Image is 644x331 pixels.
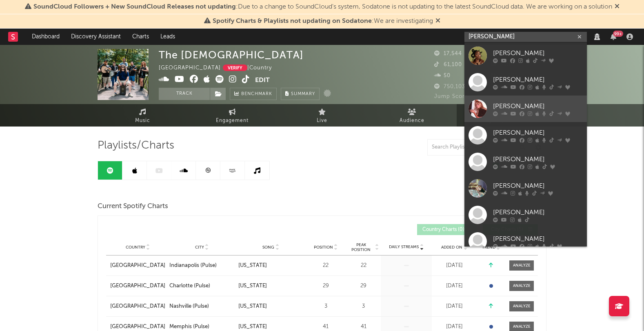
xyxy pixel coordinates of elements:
input: Search for artists [464,32,587,42]
a: [PERSON_NAME] [464,122,587,149]
a: Dashboard [26,29,65,45]
div: [DATE] [434,302,475,311]
div: 22 [348,262,379,270]
div: [PERSON_NAME] [493,48,583,58]
div: 29 [307,282,344,290]
a: [PERSON_NAME] [464,69,587,96]
div: [PERSON_NAME] [493,75,583,84]
a: Benchmark [230,88,277,100]
button: Country Charts(0) [417,224,477,235]
div: The [DEMOGRAPHIC_DATA] [159,49,304,61]
a: Charts [127,29,155,45]
span: Daily Streams [389,244,419,250]
span: 61,100 [434,62,462,67]
div: 29 [348,282,379,290]
div: [PERSON_NAME] [493,207,583,217]
a: Audience [367,104,457,127]
a: Engagement [187,104,277,127]
button: Verify [223,64,247,71]
div: 22 [307,262,344,270]
a: [GEOGRAPHIC_DATA] [110,302,165,311]
div: 41 [348,323,379,331]
div: [DATE] [434,282,475,290]
span: Live [317,116,327,126]
a: [GEOGRAPHIC_DATA] [110,282,165,290]
span: Country Charts ( 0 ) [422,227,464,232]
div: Charlotte (Pulse) [169,282,210,290]
span: Benchmark [241,89,272,99]
div: 99 + [613,31,623,37]
a: Charlotte (Pulse) [169,282,234,290]
div: [PERSON_NAME] [493,234,583,244]
span: 750,103 Monthly Listeners [434,84,515,89]
button: Summary [281,88,320,100]
span: Audience [400,116,424,126]
span: Song [262,245,274,250]
div: [US_STATE] [238,262,267,270]
span: Spotify Charts & Playlists not updating on Sodatone [213,18,372,24]
span: Engagement [216,116,249,126]
a: Live [277,104,367,127]
div: [PERSON_NAME] [493,181,583,191]
a: [US_STATE] [238,282,303,290]
a: [GEOGRAPHIC_DATA] [110,262,165,270]
a: Playlists/Charts [457,104,546,127]
div: Nashville (Pulse) [169,302,209,311]
a: [US_STATE] [238,262,303,270]
div: [DATE] [434,262,475,270]
span: Dismiss [615,4,620,10]
div: [PERSON_NAME] [493,101,583,111]
a: Discovery Assistant [65,29,127,45]
a: [PERSON_NAME] [464,96,587,122]
div: 3 [348,302,379,311]
span: Playlists/Charts [98,141,174,151]
span: Position [314,245,333,250]
div: [US_STATE] [238,323,267,331]
span: City [195,245,204,250]
button: Track [159,88,210,100]
div: [US_STATE] [238,282,267,290]
a: Music [98,104,187,127]
div: [PERSON_NAME] [493,128,583,138]
span: Summary [291,92,315,96]
div: [PERSON_NAME] [493,154,583,164]
a: Indianapolis (Pulse) [169,262,234,270]
input: Search Playlists/Charts [427,139,529,156]
a: [PERSON_NAME] [464,202,587,228]
a: Nashville (Pulse) [169,302,234,311]
div: Indianapolis (Pulse) [169,262,217,270]
a: [US_STATE] [238,302,303,311]
a: [PERSON_NAME] [464,228,587,255]
span: Added On [441,245,462,250]
span: Trend [482,245,495,250]
a: Memphis (Pulse) [169,323,234,331]
span: Music [135,116,150,126]
span: Current Spotify Charts [98,202,168,211]
div: 3 [307,302,344,311]
button: 99+ [611,33,616,40]
span: : Due to a change to SoundCloud's system, Sodatone is not updating to the latest SoundCloud data.... [33,4,612,10]
span: 17,544 [434,51,462,56]
span: Country [126,245,145,250]
div: [DATE] [434,323,475,331]
span: Peak Position [348,242,374,252]
span: SoundCloud Followers + New SoundCloud Releases not updating [33,4,236,10]
span: Dismiss [435,18,440,24]
a: [PERSON_NAME] [464,42,587,69]
button: Edit [255,75,270,85]
a: [PERSON_NAME] [464,149,587,175]
div: [GEOGRAPHIC_DATA] | Country [159,63,291,73]
div: Memphis (Pulse) [169,323,209,331]
span: : We are investigating [213,18,433,24]
span: 50 [434,73,451,78]
a: [GEOGRAPHIC_DATA] [110,323,165,331]
a: [PERSON_NAME] [464,175,587,202]
span: Jump Score: 92.0 [434,94,482,99]
a: Leads [155,29,181,45]
a: [US_STATE] [238,323,303,331]
div: [US_STATE] [238,302,267,311]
